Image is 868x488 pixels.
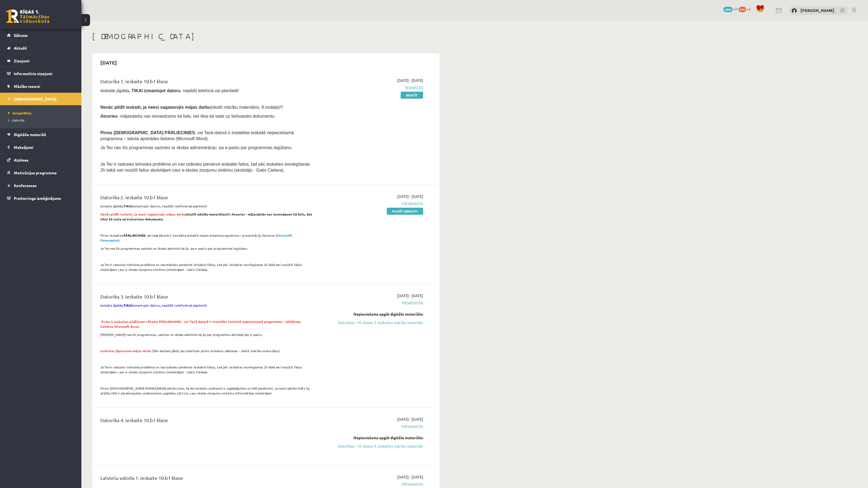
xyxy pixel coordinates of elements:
[321,424,423,429] span: Pievienota
[747,7,751,11] span: xp
[8,111,76,115] a: Neizpildītās
[7,54,75,67] a: Ziņojumi
[100,319,301,329] strong: .
[7,192,75,204] a: Proktoringa izmēģinājums
[7,141,75,153] a: Maksājumi
[100,474,313,484] div: Latviešu valoda 1. ieskaite 10.b1 klase
[100,212,312,221] strong: (skatīt mācību materiālos)!!! Atceries - mājasdarbs nav iesniedzams kā fails, bet tikai kā saite ...
[7,166,75,179] a: Motivācijas programma
[7,154,75,166] a: Atzīmes
[100,332,313,337] p: [PERSON_NAME] nav šīs programmas, sazinies ar skolas administrāciju par programmu aktivizācijas e...
[123,204,132,208] strong: TIKAI
[321,85,423,91] span: Iesniegta
[100,130,195,135] span: Pirms [DEMOGRAPHIC_DATA] PĀRLIECINIES
[210,105,283,110] span: (skatīt mācību materiālos, 9.nodaļa)!!!
[100,78,313,88] div: Datorika 1. ieskaite 10.b1 klase
[123,303,132,307] strong: TIKAI
[100,349,151,353] span: Ieskaitei jāpievieno mājas darbs
[95,56,122,69] h2: [DATE]
[14,97,56,101] span: [DEMOGRAPHIC_DATA]
[100,246,313,251] p: Ja Tev nav šīs programmas sazinies ar skolas administrāciju pa e-pastu par programmas iegūšanu.
[123,233,145,237] strong: PĀRLIECINIES
[100,88,239,93] span: Ieskaite jāpilda , nepildīt telefonā vai planšetē!
[321,300,423,306] span: Pievienota
[321,201,423,207] span: Pievienota
[397,416,423,422] span: [DATE] - [DATE]
[397,293,423,298] span: [DATE] - [DATE]
[321,435,423,441] div: Nepieciešams apgūt digitālo materiālu:
[387,208,423,215] a: Pildīt ieskaiti
[100,233,292,242] strong: Microsoft Powerpoint
[739,7,753,11] a: 915 xp
[14,46,27,50] span: Aktuāli
[7,128,75,141] a: Digitālie materiāli
[100,105,210,110] span: Nesāc pildīt ieskaiti, ja neesi sagatavojis mājas darbu
[733,7,738,11] span: mP
[8,118,24,122] span: Izlabotās
[100,386,313,396] p: Pirms [DEMOGRAPHIC_DATA] IESNIEGŠANAS pārliecinies, ka visi ieskaišu uzdevumi ir saglabājušies un...
[100,114,117,118] b: Atceries
[723,7,733,12] span: 2445
[100,145,292,150] span: Ja Tev nav šīs programmas sazinies ar skolas administrāciju pa e-pastu par programmas iegūšanu.
[7,179,75,192] a: Konferences
[129,88,180,93] b: , TIKAI izmantojot datoru
[14,170,57,175] span: Motivācijas programma
[739,7,746,12] span: 915
[100,204,313,208] p: Ieskaite jāpilda, izmantojot datoru, nepildīt telefonā vai planšetē!
[321,311,423,317] div: Nepieciešams apgūt digitālo materiālu:
[800,8,834,13] a: [PERSON_NAME]
[8,111,32,115] span: Neizpildītās
[8,118,76,123] a: Izlabotās
[14,196,61,201] span: Proktoringa izmēģinājums
[100,416,313,426] div: Datorika 4. ieskaite 10.b1 klase
[92,32,439,41] h1: [DEMOGRAPHIC_DATA]
[397,474,423,480] span: [DATE] - [DATE]
[100,130,294,141] span: , vai Tavā datorā ir instalētas ieskaitē nepieciešamā programma – teksta apstrādes lietotne (Micr...
[321,320,423,325] a: Datorikas - 10. klases 3. ieskaites mācību materiāls
[397,78,423,83] span: [DATE] - [DATE]
[14,158,28,162] span: Atzīmes
[100,348,313,353] p: (Šim darbam jābūt jau izdarītam pirms ieskaites sākšanas - skatīt mācību materiālus)
[7,80,75,92] a: Mācību resursi
[100,303,207,307] span: Ieskaite jāpilda, izmantojot datoru, nepildīt telefonā vai planšetē!
[723,7,738,11] a: 2445 mP
[7,42,75,54] a: Aktuāli
[7,67,75,80] a: Informatīvie ziņojumi
[14,183,37,188] span: Konferences
[401,92,423,99] a: Skatīt
[100,162,310,172] span: Ja Tev ir radusies tehniska problēma un nav izdevies pievienot ieskaitei failus, tad pēc ieskaite...
[7,29,75,41] a: Sākums
[14,132,46,137] span: Digitālie materiāli
[100,293,313,303] div: Datorika 3. ieskaite 10.b1 klase
[397,194,423,199] span: [DATE] - [DATE]
[100,233,313,243] p: Pirms ieskaites , vai tavā datorā ir instalēta ieskaitē nepieciešamā programma – prezentāciju lie...
[14,54,75,67] legend: Ziņojumi
[14,33,28,38] span: Sākums
[14,84,40,89] span: Mācību resursi
[321,443,423,449] a: Datorikas - 10. klases 4. ieskaites mācību materiāls
[100,365,313,374] p: Ja Tev ir radusies tehniska problēma un nav izdevies pievienot ieskaitei failus, tad pēc ieskaite...
[792,8,797,14] img: Madara Dzidra Glīzde
[321,481,423,487] span: Pievienota
[14,141,75,153] legend: Maksājumi
[7,93,75,105] a: [DEMOGRAPHIC_DATA]
[14,67,75,80] legend: Informatīvie ziņojumi
[100,194,313,204] div: Datorika 2. ieskaite 10.b1 klase
[100,319,301,329] span: Pirms 3.ieskaites pildīšanas sākuma PĀRLIECINIES - vai Tavā datorā ir instalēta ieskaitē nepiecie...
[100,212,186,216] span: Nesāc pildīt ieskaiti, ja neesi sagatavojis mājas darbu
[100,114,276,118] span: - mājasdarbs nav iesniedzams kā fails, bet tikai kā saite uz tiešsaistes dokumentu.
[6,9,49,23] a: Rīgas 1. Tālmācības vidusskola
[100,262,313,272] p: Ja Tev ir radusies tehniska problēma un nav izdevies pievienot ieskaitei failus, tad pēc ieskaite...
